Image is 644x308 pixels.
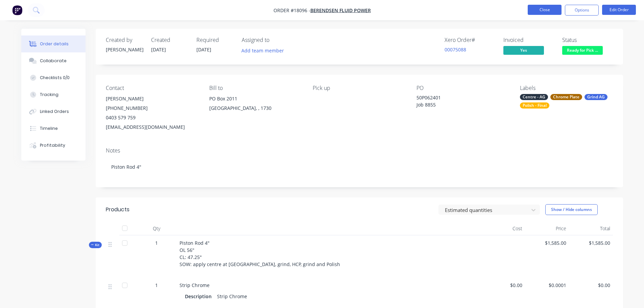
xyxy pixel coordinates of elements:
[180,282,210,288] span: Strip Chrome
[562,37,613,43] div: Status
[416,85,509,91] div: PO
[520,85,613,91] div: Labels
[196,37,234,43] div: Required
[155,282,158,289] span: 1
[106,157,613,177] div: Piston Rod 4"
[185,291,214,301] div: Description
[528,239,566,246] span: $1,585.00
[503,37,554,43] div: Invoiced
[214,291,250,301] div: Strip Chrome
[21,103,86,120] button: Linked Orders
[40,92,58,98] div: Tracking
[572,239,610,246] span: $1,585.00
[180,240,340,267] span: Piston Rod 4" OL 56" CL: 47.25" SOW: apply centre at [GEOGRAPHIC_DATA], grind, HCP, grind and Polish
[40,142,65,148] div: Profitability
[550,94,582,100] div: Chrome Plate
[481,222,525,235] div: Cost
[106,122,198,132] div: [EMAIL_ADDRESS][DOMAIN_NAME]
[209,103,302,113] div: [GEOGRAPHIC_DATA], , 1730
[209,94,302,116] div: PO Box 2011[GEOGRAPHIC_DATA], , 1730
[106,94,198,132] div: [PERSON_NAME][PHONE_NUMBER]0403 579 759[EMAIL_ADDRESS][DOMAIN_NAME]
[40,109,69,115] div: Linked Orders
[21,137,86,154] button: Profitability
[520,94,548,100] div: Centre - AG
[528,5,562,15] button: Close
[572,282,610,289] span: $0.00
[40,75,70,81] div: Checklists 0/0
[21,52,86,69] button: Collaborate
[106,147,613,154] div: Notes
[238,46,287,55] button: Add team member
[91,242,100,247] span: Kit
[21,35,86,52] button: Order details
[136,222,177,235] div: Qty
[40,58,67,64] div: Collaborate
[12,5,22,15] img: Factory
[209,85,302,91] div: Bill to
[445,46,466,53] a: 00075088
[106,85,198,91] div: Contact
[40,125,58,132] div: Timeline
[106,94,198,103] div: [PERSON_NAME]
[565,5,599,16] button: Options
[209,94,302,103] div: PO Box 2011
[155,239,158,246] span: 1
[89,242,102,248] button: Kit
[525,222,569,235] div: Price
[562,46,603,54] span: Ready for Pick ...
[503,46,544,54] span: Yes
[445,37,495,43] div: Xero Order #
[562,46,603,56] button: Ready for Pick ...
[242,46,288,55] button: Add team member
[520,102,549,109] div: Polish - Final
[569,222,613,235] div: Total
[106,37,143,43] div: Created by
[196,46,211,53] span: [DATE]
[21,86,86,103] button: Tracking
[106,113,198,122] div: 0403 579 759
[273,7,310,14] span: Order #18096 -
[151,46,166,53] span: [DATE]
[106,103,198,113] div: [PHONE_NUMBER]
[310,7,371,14] a: Berendsen Fluid Power
[40,41,69,47] div: Order details
[106,46,143,53] div: [PERSON_NAME]
[313,85,405,91] div: Pick up
[106,206,129,214] div: Products
[528,282,566,289] span: $0.0001
[21,120,86,137] button: Timeline
[242,37,309,43] div: Assigned to
[585,94,607,100] div: Grind AG
[484,282,522,289] span: $0.00
[545,204,598,215] button: Show / Hide columns
[602,5,636,15] button: Edit Order
[416,94,501,108] div: 50P062401 Job 8855
[21,69,86,86] button: Checklists 0/0
[151,37,188,43] div: Created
